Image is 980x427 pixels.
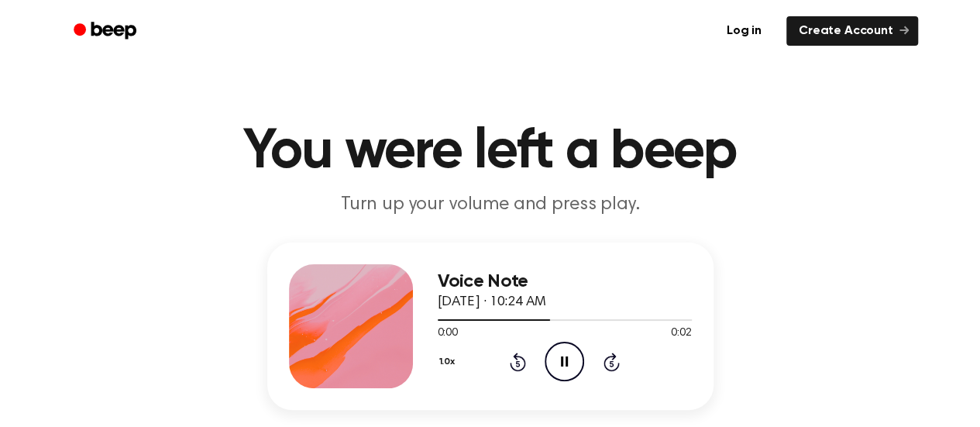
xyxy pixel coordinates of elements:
span: 0:02 [671,325,691,342]
span: [DATE] · 10:24 AM [438,295,546,309]
a: Log in [711,13,777,49]
h3: Voice Note [438,271,692,292]
a: Create Account [786,16,918,46]
button: 1.0x [438,349,461,375]
p: Turn up your volume and press play. [193,192,788,218]
h1: You were left a beep [94,124,887,180]
span: 0:00 [438,325,458,342]
a: Beep [63,16,150,46]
